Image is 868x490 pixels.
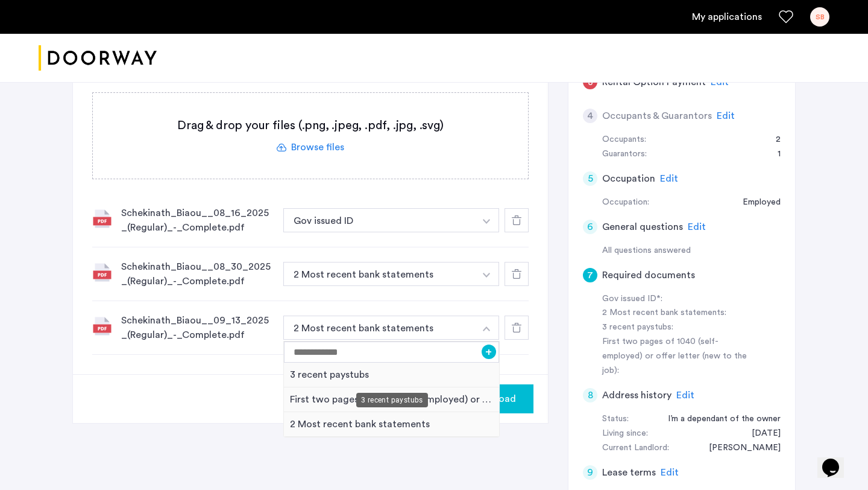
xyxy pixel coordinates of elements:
[661,468,679,477] span: Edit
[92,209,112,228] img: file
[692,10,762,24] a: My application
[485,392,516,406] span: Upload
[602,147,647,162] div: Guarantors:
[483,273,490,278] img: arrow
[602,412,629,427] div: Status:
[602,292,754,307] div: Gov issued ID*:
[602,306,754,320] div: 2 Most recent bank statements:
[356,393,428,407] div: 3 recent paystubs
[602,388,671,402] h5: Address history
[766,147,781,162] div: 1
[92,316,112,336] img: file
[474,262,499,286] button: button
[474,208,499,232] button: button
[121,313,274,342] div: Schekinath_Biaou__09_13_2025_(Regular)_-_Complete.pdf
[283,262,475,286] button: button
[474,316,499,340] button: button
[283,208,475,232] button: button
[602,441,669,456] div: Current Landlord:
[779,10,793,24] a: Favorites
[711,77,729,87] span: Edit
[467,384,533,413] button: button
[583,220,597,234] div: 6
[697,441,781,456] div: Leopold Biaou
[284,387,499,412] div: First two pages of 1040 (self-employed) or offer letter (new to the job)
[121,206,274,235] div: Schekinath_Biaou__08_16_2025_(Regular)_-_Complete.pdf
[284,363,499,387] div: 3 recent paystubs
[717,111,735,121] span: Edit
[283,316,475,340] button: button
[483,326,490,331] img: arrow
[583,268,597,282] div: 7
[660,174,678,183] span: Edit
[602,196,649,210] div: Occupation:
[602,427,648,441] div: Living since:
[39,36,157,81] img: logo
[602,133,646,147] div: Occupants:
[284,412,499,437] div: 2 Most recent bank statements
[740,427,781,441] div: 11/01/2018
[817,442,856,478] iframe: chat widget
[656,412,781,427] div: I’m a dependant of the owner
[688,222,706,232] span: Edit
[482,345,496,359] button: +
[602,268,695,282] h5: Required documents
[602,335,754,378] div: First two pages of 1040 (self-employed) or offer letter (new to the job):
[731,196,781,210] div: Employed
[92,262,112,282] img: file
[583,109,597,123] div: 4
[583,465,597,480] div: 9
[39,36,157,81] a: Cazamio logo
[602,109,712,123] h5: Occupants & Guarantors
[121,259,274,288] div: Schekinath_Biaou__08_30_2025_(Regular)_-_Complete.pdf
[602,465,656,480] h5: Lease terms
[583,171,597,186] div: 5
[483,219,490,224] img: arrow
[676,390,694,400] span: Edit
[602,220,683,234] h5: General questions
[602,244,781,258] div: All questions answered
[810,7,829,27] div: SB
[602,320,754,335] div: 3 recent paystubs:
[583,388,597,402] div: 8
[764,133,781,147] div: 2
[602,171,655,186] h5: Occupation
